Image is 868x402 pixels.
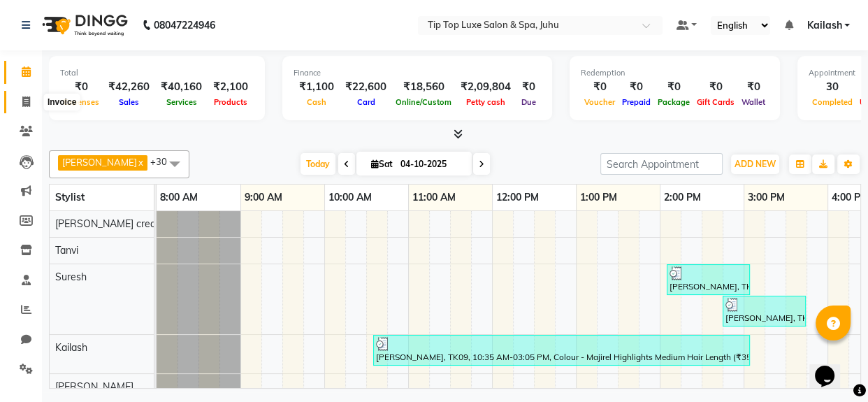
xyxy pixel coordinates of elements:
button: ADD NEW [731,155,779,174]
a: 1:00 PM [577,187,621,208]
span: Sat [368,159,396,169]
div: ₹0 [581,79,619,95]
span: Tanvi [55,244,78,257]
div: [PERSON_NAME], TK08, 02:05 PM-03:05 PM, [DEMOGRAPHIC_DATA] Hair Services - [DEMOGRAPHIC_DATA] Hai... [668,266,748,293]
span: Prepaid [619,97,654,107]
div: Invoice [44,94,80,110]
span: [PERSON_NAME] creado [55,217,167,230]
div: ₹18,560 [392,79,455,95]
span: Kailash [55,341,87,354]
a: x [137,157,143,168]
span: Package [654,97,693,107]
div: Finance [294,67,541,79]
div: ₹0 [60,79,103,95]
a: 2:00 PM [660,187,704,208]
span: Stylist [55,191,85,203]
div: ₹0 [516,79,541,95]
div: ₹0 [738,79,769,95]
a: 12:00 PM [493,187,542,208]
a: 3:00 PM [744,187,788,208]
span: Sales [115,97,143,107]
span: Online/Custom [392,97,455,107]
div: [PERSON_NAME], TK12, 02:45 PM-03:45 PM, [DEMOGRAPHIC_DATA] Hair Services - [DEMOGRAPHIC_DATA] Hai... [724,298,804,324]
div: ₹42,260 [103,79,155,95]
span: Petty cash [463,97,509,107]
span: +30 [150,156,178,167]
div: ₹0 [693,79,738,95]
span: Products [210,97,251,107]
span: Services [163,97,201,107]
div: Total [60,67,254,79]
div: [PERSON_NAME], TK09, 10:35 AM-03:05 PM, Colour - Majirel Highlights Medium Hair Length (₹3500),Co... [375,337,748,364]
span: Today [301,153,335,175]
span: [PERSON_NAME] [62,157,137,168]
div: 30 [809,79,856,95]
div: Redemption [581,67,769,79]
span: [PERSON_NAME] [55,380,133,393]
input: Search Appointment [600,153,723,175]
div: ₹1,100 [294,79,340,95]
img: logo [36,6,131,45]
div: ₹22,600 [340,79,392,95]
span: Card [354,97,379,107]
b: 08047224946 [154,6,215,45]
span: Gift Cards [693,97,738,107]
iframe: chat widget [809,346,854,388]
div: ₹0 [619,79,654,95]
div: ₹0 [654,79,693,95]
span: Kailash [806,18,841,33]
a: 11:00 AM [409,187,459,208]
input: 2025-10-04 [396,154,466,175]
div: ₹40,160 [155,79,208,95]
a: 9:00 AM [241,187,286,208]
span: ADD NEW [735,159,776,169]
span: Voucher [581,97,619,107]
span: Due [518,97,540,107]
span: Suresh [55,271,87,283]
span: Cash [303,97,330,107]
div: ₹2,100 [208,79,254,95]
div: ₹2,09,804 [455,79,516,95]
a: 10:00 AM [325,187,375,208]
a: 8:00 AM [157,187,201,208]
span: Wallet [738,97,769,107]
span: Completed [809,97,856,107]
